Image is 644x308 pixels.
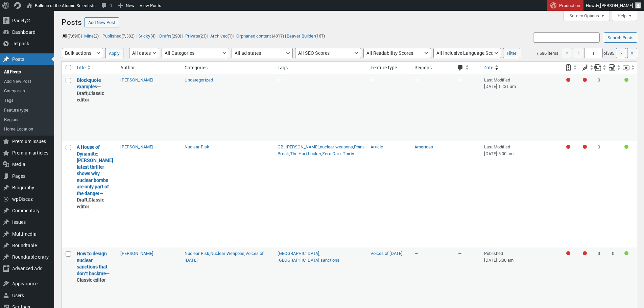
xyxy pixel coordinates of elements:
strong: — [77,144,114,210]
span: Draft, [77,90,89,96]
input: Search Posts [604,32,637,43]
a: Received internal links [609,62,621,74]
a: [PERSON_NAME] [120,77,153,83]
a: Date [481,62,561,74]
span: « [562,48,572,58]
a: Last page [627,48,637,58]
span: — [414,250,418,256]
strong: — [77,250,114,283]
a: Next page [616,48,626,58]
span: — [458,250,462,256]
span: Draft, [77,196,89,203]
a: Uncategorized [185,77,213,83]
a: Sticky(4) [138,32,157,40]
th: Regions [411,62,455,74]
td: , , , , , [274,141,367,247]
div: Good [624,78,628,82]
div: Focus keyphrase not set [566,145,570,149]
span: Date [483,64,493,71]
a: Comments Sort ascending. [455,62,481,74]
a: Private(23) [184,32,207,40]
a: Drafts(290) [159,32,182,40]
span: Classic editor [77,90,104,103]
h1: Posts [62,14,82,29]
a: Article [371,144,383,150]
span: (167) [315,33,325,39]
a: [PERSON_NAME] [120,250,153,256]
th: Feature type [367,62,411,74]
li: | [138,31,158,40]
a: The Hurt Locker [290,150,321,157]
span: » [631,49,634,56]
span: Classic editor [77,196,104,210]
th: Author [117,62,181,74]
a: Americas [414,144,433,150]
a: All(7,696) [62,32,81,40]
a: “Blockquote examples” (Edit) [77,77,101,90]
a: Archived(1) [209,32,233,40]
span: ‹ [573,48,583,58]
li: | [209,31,234,40]
span: [PERSON_NAME] [600,2,633,8]
div: Needs improvement [583,251,587,255]
span: (4) [150,33,156,39]
a: Nuclear Weapons [210,250,244,256]
a: Title Sort ascending. [73,62,117,74]
span: (290) [171,33,181,39]
a: Point Break [278,144,364,157]
div: Needs improvement [583,78,587,82]
a: [PERSON_NAME] [286,144,319,150]
a: [PERSON_NAME] [120,144,153,150]
span: — [414,77,418,83]
a: SEO score [561,62,577,74]
span: › [620,49,622,56]
a: Zero Dark Thirty [322,150,354,157]
span: (23) [199,33,207,39]
a: Nuclear Risk [185,144,209,150]
li: | [62,31,82,40]
td: 0 [594,74,609,141]
a: Add New Post [85,17,119,27]
span: (7,696) [67,33,80,39]
th: Categories [181,62,274,74]
a: Inclusive language score [623,62,635,74]
a: GBI [278,144,285,150]
a: Mine(2) [83,32,99,40]
a: Published(7,382) [101,32,135,40]
ul: | [62,31,326,40]
li: (4817) [235,31,284,40]
button: Help [612,11,637,21]
div: Focus keyphrase not set [566,78,570,82]
a: Nuclear Risk [185,250,209,256]
span: — [458,77,462,83]
a: “A House of Dynamite: Bigelow’s latest thriller shows why nuclear bombs are only part of the dang... [77,144,113,196]
a: sanctions [320,257,339,263]
th: Tags [274,62,367,74]
div: Good [624,145,628,149]
li: | [159,31,183,40]
span: (2) [94,33,99,39]
a: Outgoing internal links [594,62,607,74]
span: Comments [457,65,464,72]
strong: — [77,77,114,103]
div: Needs improvement [583,145,587,149]
span: Classic editor [77,277,106,283]
td: 0 [594,141,609,247]
a: Voices of [DATE] [371,250,403,256]
span: Title [76,64,86,71]
input: Apply [105,48,123,58]
span: — [458,144,462,150]
a: [GEOGRAPHIC_DATA] [278,250,319,256]
a: Voices of [DATE] [185,250,263,263]
li: | [83,31,100,40]
input: Filter [503,48,520,58]
div: Focus keyphrase not set [566,251,570,255]
td: Last Modified [DATE] 11:31 am [481,74,561,141]
a: “How to design nuclear sanctions that don’t backfire” (Edit) [77,250,108,277]
span: — [278,77,281,83]
span: (7,382) [121,33,135,39]
button: Screen Options [564,11,610,21]
span: 385 [607,50,614,56]
a: Orphaned content [235,32,271,40]
div: Good [624,251,628,255]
